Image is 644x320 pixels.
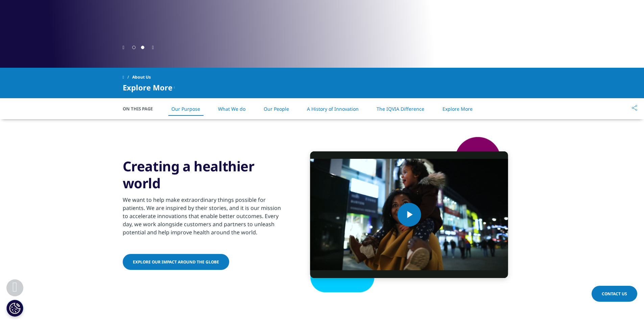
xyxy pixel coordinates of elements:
span: Go to slide 2 [141,46,144,49]
a: Our People [264,106,289,112]
button: 쿠키 설정 [6,300,23,317]
span: Explore our impact around the globe [133,259,219,265]
a: A History of Innovation [307,106,359,112]
span: On This Page [123,105,160,112]
h3: Creating a healthier world [123,158,287,192]
a: The IQVIA Difference [377,106,424,112]
span: Contact Us [602,291,627,297]
div: Previous slide [123,44,124,50]
a: What We do [218,106,245,112]
a: Explore our impact around the globe [123,254,229,270]
span: Go to slide 1 [132,46,136,49]
a: Our Purpose [171,106,200,112]
video-js: Video Player [310,151,508,278]
span: Explore More [123,83,172,91]
img: shape-2.png [297,136,522,293]
div: Next slide [152,44,154,50]
p: We want to help make extraordinary things possible for patients. We are inspired by their stories... [123,196,287,240]
a: Contact Us [592,286,637,302]
button: Play Video [397,203,421,227]
a: Explore More [443,106,473,112]
span: About Us [132,71,151,83]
